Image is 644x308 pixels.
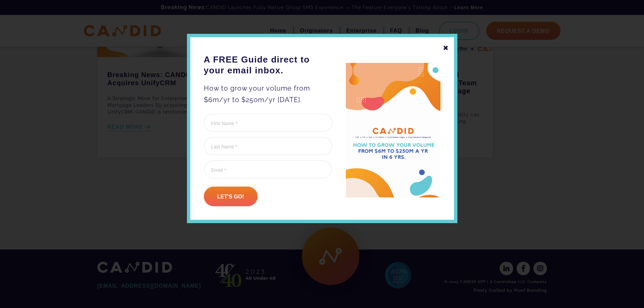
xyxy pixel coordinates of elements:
input: Let's go! [204,187,258,206]
input: Email * [204,160,332,179]
div: ✖ [443,42,449,54]
img: A FREE Guide direct to your email inbox. [346,63,440,198]
input: First Name * [204,114,332,132]
p: How to grow your volume from $6m/yr to $250m/yr [DATE]. [204,82,332,105]
input: Last Name * [204,137,332,155]
h3: A FREE Guide direct to your email inbox. [204,54,332,76]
